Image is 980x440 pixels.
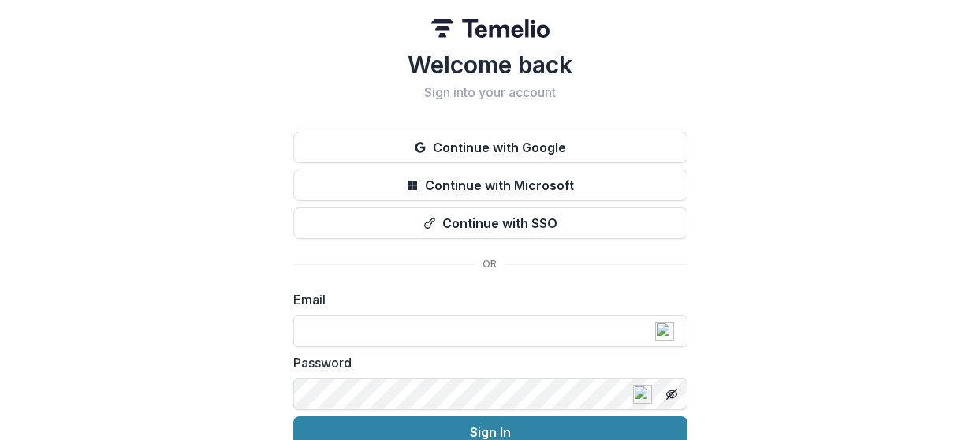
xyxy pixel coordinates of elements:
img: Temelio [431,19,550,38]
img: npw-badge-icon-locked.svg [655,322,674,341]
button: Continue with SSO [293,207,687,239]
h2: Sign into your account [293,85,687,100]
img: npw-badge-icon-locked.svg [633,385,652,404]
button: Continue with Microsoft [293,170,687,201]
h1: Welcome back [293,50,687,79]
button: Continue with Google [293,132,687,163]
button: Toggle password visibility [659,382,684,407]
label: Password [293,353,678,372]
label: Email [293,290,678,309]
